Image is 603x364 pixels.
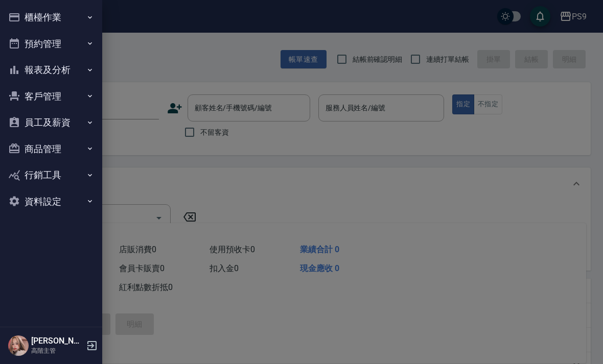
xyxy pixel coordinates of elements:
p: 高階主管 [31,346,83,355]
button: 行銷工具 [4,162,98,188]
button: 櫃檯作業 [4,4,98,31]
button: 商品管理 [4,136,98,162]
button: 預約管理 [4,31,98,57]
button: 報表及分析 [4,57,98,83]
button: 員工及薪資 [4,109,98,136]
h5: [PERSON_NAME] [31,336,83,346]
button: 資料設定 [4,188,98,215]
button: 客戶管理 [4,83,98,110]
img: Person [8,335,29,356]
